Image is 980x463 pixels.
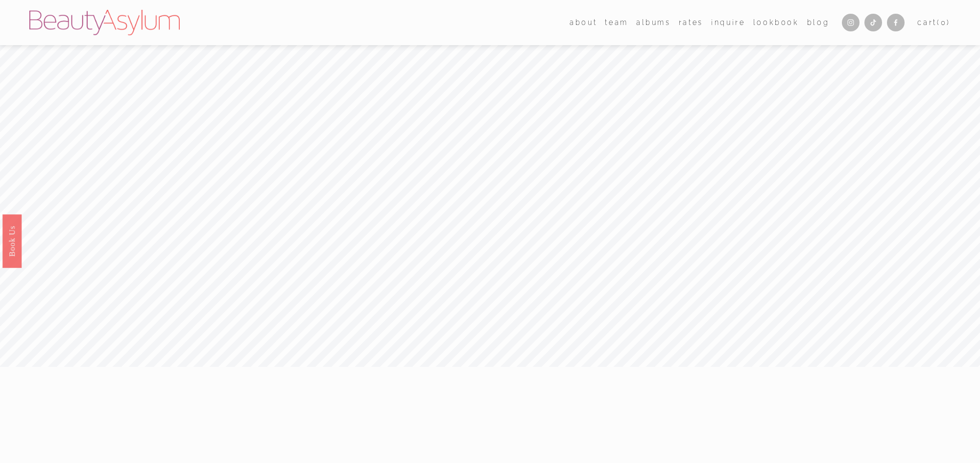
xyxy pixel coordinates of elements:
[605,15,628,29] a: folder dropdown
[864,14,882,31] a: TikTok
[2,214,22,268] a: Book Us
[29,10,180,35] img: Beauty Asylum | Bridal Hair &amp; Makeup Charlotte &amp; Atlanta
[605,16,628,29] span: team
[937,18,951,26] span: ( )
[679,15,703,29] a: Rates
[842,14,860,31] a: Instagram
[941,18,947,26] span: 0
[570,15,597,29] a: folder dropdown
[711,15,745,29] a: Inquire
[753,15,799,29] a: Lookbook
[636,15,671,29] a: albums
[917,16,951,29] a: 0 items in cart
[887,14,905,31] a: Facebook
[570,16,597,29] span: about
[807,15,830,29] a: Blog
